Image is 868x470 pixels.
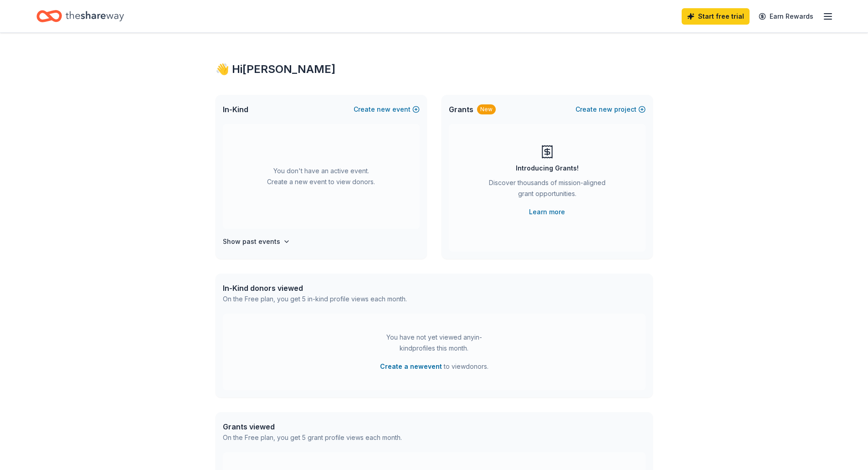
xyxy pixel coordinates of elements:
span: to view donors . [380,361,488,372]
div: Grants viewed [223,421,402,432]
div: You have not yet viewed any in-kind profiles this month. [377,332,491,354]
span: In-Kind [223,104,248,115]
div: In-Kind donors viewed [223,283,407,294]
button: Show past events [223,236,290,247]
div: 👋 Hi [PERSON_NAME] [216,62,653,77]
div: On the Free plan, you get 5 in-kind profile views each month. [223,294,407,305]
a: Home [36,5,124,27]
span: new [599,104,612,115]
span: new [377,104,390,115]
a: Learn more [529,207,565,217]
div: You don't have an active event. Create a new event to view donors. [223,124,420,229]
h4: Show past events [223,236,280,247]
div: New [477,104,496,114]
button: Createnewevent [354,104,420,115]
a: Start free trial [682,8,750,25]
button: Create a newevent [380,361,442,372]
div: Discover thousands of mission-aligned grant opportunities. [485,177,609,203]
a: Earn Rewards [753,8,819,25]
button: Createnewproject [575,104,646,115]
span: Grants [449,104,473,115]
div: Introducing Grants! [516,163,579,174]
div: On the Free plan, you get 5 grant profile views each month. [223,432,402,443]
